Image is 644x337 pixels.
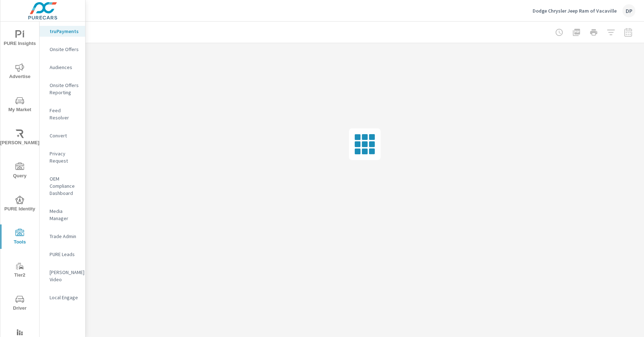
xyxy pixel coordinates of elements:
div: Audiences [40,62,85,73]
p: Media Manager [50,208,79,222]
div: truPayments [40,26,85,37]
span: [PERSON_NAME] [3,129,37,147]
div: DP [622,4,635,17]
span: My Market [3,96,37,114]
span: Tools [3,229,37,246]
div: Privacy Request [40,148,85,166]
div: PURE Leads [40,249,85,260]
div: Convert [40,130,85,141]
p: Audiences [50,64,79,71]
p: [PERSON_NAME] Video [50,269,79,283]
span: PURE Insights [3,30,37,48]
div: Onsite Offers [40,44,85,55]
div: OEM Compliance Dashboard [40,173,85,199]
div: Onsite Offers Reporting [40,80,85,98]
p: Convert [50,132,79,139]
span: Tier2 [3,262,37,279]
div: Local Engage [40,292,85,303]
span: Advertise [3,63,37,81]
p: Trade Admin [50,233,79,240]
div: Feed Resolver [40,105,85,123]
p: Privacy Request [50,150,79,164]
div: Trade Admin [40,231,85,242]
div: [PERSON_NAME] Video [40,267,85,285]
p: Onsite Offers [50,46,79,53]
p: PURE Leads [50,251,79,258]
p: Onsite Offers Reporting [50,82,79,96]
p: Dodge Chrysler Jeep Ram of Vacaville [533,8,617,14]
p: OEM Compliance Dashboard [50,175,79,197]
span: Driver [3,295,37,313]
p: truPayments [50,28,79,35]
span: Query [3,163,37,180]
div: Media Manager [40,206,85,224]
span: PURE Identity [3,196,37,213]
p: Feed Resolver [50,107,79,121]
p: Local Engage [50,294,79,301]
